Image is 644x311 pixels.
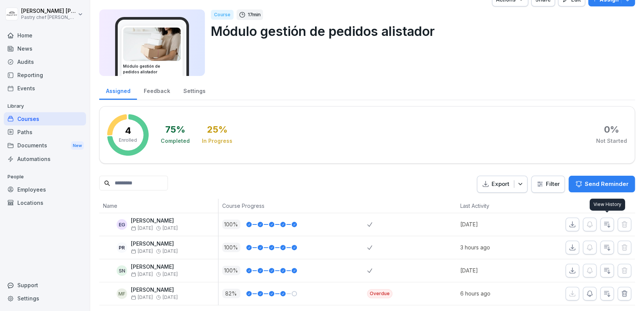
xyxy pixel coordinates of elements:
[222,266,240,275] p: 100 %
[367,289,392,298] div: Overdue
[202,137,232,145] div: In Progress
[99,80,137,100] a: Assigned
[222,289,240,298] p: 82 %
[460,266,531,274] p: [DATE]
[4,125,86,139] a: Paths
[4,196,86,209] a: Locations
[532,176,564,192] button: Filter
[596,137,627,145] div: Not Started
[163,226,178,231] span: [DATE]
[460,289,531,297] p: 6 hours ago
[460,243,531,251] p: 3 hours ago
[477,176,527,193] button: Export
[4,139,86,153] a: DocumentsNew
[119,137,137,144] p: Enrolled
[123,28,181,61] img: iaen9j96uzhvjmkazu9yscya.png
[4,68,86,82] a: Reporting
[117,288,127,299] div: MF
[585,180,629,188] p: Send Reminder
[460,202,527,210] p: Last Activity
[131,218,178,224] p: [PERSON_NAME]
[131,287,178,293] p: [PERSON_NAME]
[131,295,153,300] span: [DATE]
[177,80,212,100] a: Settings
[492,180,509,189] p: Export
[131,272,153,277] span: [DATE]
[131,241,178,247] p: [PERSON_NAME]
[131,226,153,231] span: [DATE]
[21,8,76,14] p: [PERSON_NAME] [PERSON_NAME]
[4,152,86,166] a: Automations
[4,112,86,125] a: Courses
[4,55,86,68] a: Audits
[4,82,86,95] a: Events
[211,22,629,41] p: Módulo gestión de pedidos alistador
[117,242,127,253] div: PR
[222,243,240,252] p: 100 %
[125,126,131,135] p: 4
[222,220,240,229] p: 100 %
[131,249,153,254] span: [DATE]
[4,100,86,112] p: Library
[4,139,86,153] div: Documents
[103,202,214,210] p: Name
[165,125,185,134] div: 75 %
[4,29,86,42] a: Home
[460,220,531,228] p: [DATE]
[4,292,86,305] a: Settings
[163,249,178,254] span: [DATE]
[222,202,363,210] p: Course Progress
[4,279,86,292] div: Support
[123,63,181,75] h3: Módulo gestión de pedidos alistador
[604,125,619,134] div: 0 %
[569,176,635,192] button: Send Reminder
[4,171,86,183] p: People
[117,219,127,230] div: EG
[21,15,76,20] p: Pastry chef [PERSON_NAME] y Cocina gourmet
[163,295,178,300] span: [DATE]
[590,198,625,210] div: View History
[536,180,560,188] div: Filter
[4,183,86,196] a: Employees
[137,80,177,100] a: Feedback
[117,265,127,276] div: SN
[71,141,84,150] div: New
[161,137,190,145] div: Completed
[207,125,227,134] div: 25 %
[248,11,261,19] p: 17 min
[163,272,178,277] span: [DATE]
[4,42,86,55] a: News
[131,264,178,270] p: [PERSON_NAME]
[211,10,234,20] div: Course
